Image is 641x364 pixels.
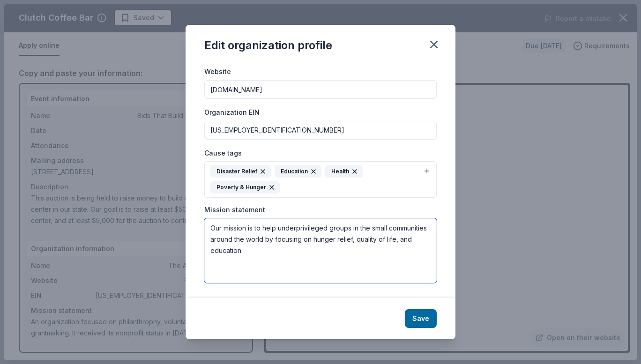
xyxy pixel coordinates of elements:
[405,309,437,328] button: Save
[204,121,437,140] input: 12-3456789
[204,67,231,76] label: Website
[204,218,437,283] textarea: Our mission is to help underprivileged groups in the small communities around the world by focusi...
[210,165,271,178] div: Disaster Relief
[325,165,363,178] div: Health
[204,161,437,198] button: Disaster ReliefEducationHealthPoverty & Hunger
[275,165,321,178] div: Education
[210,181,280,193] div: Poverty & Hunger
[204,38,332,53] div: Edit organization profile
[204,205,265,215] label: Mission statement
[204,108,260,117] label: Organization EIN
[204,149,242,158] label: Cause tags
